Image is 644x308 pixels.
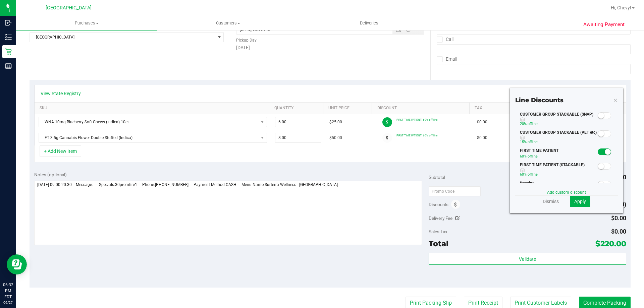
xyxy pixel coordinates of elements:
span: Purchases [16,20,157,26]
a: SKU [40,106,267,111]
input: Promo Code [429,186,481,196]
span: Awaiting Payment [583,21,625,28]
inline-svg: Inbound [5,19,12,26]
div: FIRST TIME PATIENT [515,147,597,162]
a: Unit Price [328,106,369,111]
div: freepipe [515,180,597,198]
p: off [520,172,597,178]
span: Validate [519,256,536,262]
div: FIRST TIME PATIENT (STACKABLE) [515,162,597,180]
span: Hi, Chevy! [611,5,631,10]
inline-svg: Reports [5,63,12,69]
a: Add custom discount [547,190,586,195]
span: line [533,154,538,159]
button: Validate [429,253,626,265]
div: CUSTOMER GROUP STACKABLE (SNAP) [515,111,597,129]
i: Edit Delivery Fee [455,216,460,221]
span: [GEOGRAPHIC_DATA] [30,33,215,42]
iframe: Resource center [7,254,27,274]
input: Format: (999) 999-9999 [437,44,631,54]
p: off [520,153,597,160]
span: Customers [158,20,298,26]
span: Line Discounts [515,97,563,104]
span: $0.00 [611,228,626,235]
span: $50.00 [329,135,342,141]
span: [GEOGRAPHIC_DATA] [46,5,92,11]
inline-svg: Retail [5,48,12,55]
span: $0.00 [477,135,487,141]
div: CUSTOMER GROUP STACKABLE (VET etc) [515,129,597,147]
a: Quantity [274,106,321,111]
label: Email [437,54,457,64]
input: 6.00 [275,117,321,127]
span: Subtotal [429,175,445,180]
span: NO DATA FOUND [39,133,267,143]
span: Discount can be combined with other discounts [520,168,597,173]
span: Sales Tax [429,229,447,234]
a: Purchases [16,16,157,30]
a: Tax [475,106,516,111]
p: off [520,121,597,127]
span: NO DATA FOUND [39,117,267,127]
button: + Add New Item [40,145,81,157]
a: Discount [377,106,467,111]
span: line [533,140,538,144]
p: off [520,139,597,145]
a: View State Registry [41,90,81,97]
label: Pickup Day [236,37,257,43]
p: 06:32 PM EDT [3,282,13,300]
span: $25.00 [329,119,342,125]
span: FIRST TIME PATIENT: 60% off line [396,134,437,137]
span: $220.00 [595,239,626,248]
inline-svg: Inventory [5,34,12,41]
span: Delivery Fee [429,215,452,221]
span: 15% [520,140,527,144]
span: Discounts [429,198,448,210]
p: 09/27 [3,300,13,305]
span: Notes (optional) [34,172,67,177]
span: line [533,172,538,177]
span: Discount can be combined with other discounts [520,135,597,140]
span: Apply [574,199,586,204]
button: Apply [570,196,590,207]
div: [DATE] [236,44,424,51]
label: Call [437,35,453,44]
input: 8.00 [275,133,321,142]
span: $0.00 [611,214,626,222]
span: 60% [520,172,527,177]
a: Dismiss [543,198,559,205]
span: FT 3.5g Cannabis Flower Double Stuffed (Indica) [39,133,258,142]
span: $0.00 [477,119,487,125]
span: FIRST TIME PATIENT: 60% off line [396,118,437,121]
span: line [533,122,538,126]
a: Deliveries [299,16,440,30]
a: Customers [157,16,299,30]
span: Discount can be combined with other discounts [520,117,597,122]
span: 60% [520,154,527,159]
span: WNA 10mg Blueberry Soft Chews (Indica) 10ct [39,117,258,127]
span: select [215,33,223,42]
span: Total [429,239,448,248]
span: 20% [520,122,527,126]
span: Deliveries [351,20,387,26]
